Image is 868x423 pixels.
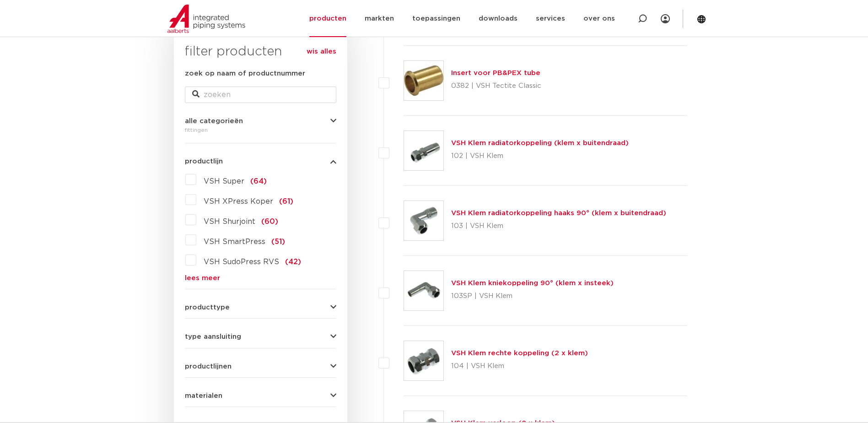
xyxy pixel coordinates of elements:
img: Thumbnail for VSH Klem radiatorkoppeling haaks 90° (klem x buitendraad) [404,201,443,240]
a: VSH Klem kniekoppeling 90° (klem x insteek) [451,280,614,287]
a: VSH Klem radiatorkoppeling haaks 90° (klem x buitendraad) [451,210,666,217]
button: type aansluiting [185,333,336,340]
span: (64) [250,178,267,185]
span: type aansluiting [185,333,241,340]
button: productlijnen [185,363,336,370]
button: materialen [185,392,336,399]
span: (51) [271,238,285,245]
h3: filter producten [185,43,336,61]
span: VSH SudoPress RVS [204,258,279,266]
a: Insert voor PB&PEX tube [451,70,540,76]
p: 103 | VSH Klem [451,219,666,233]
span: (60) [261,218,278,225]
button: alle categorieën [185,118,336,125]
span: productlijn [185,158,223,165]
span: VSH SmartPress [204,238,265,245]
p: 104 | VSH Klem [451,359,588,374]
span: productlijnen [185,363,232,370]
img: Thumbnail for VSH Klem kniekoppeling 90° (klem x insteek) [404,271,443,310]
span: materialen [185,392,222,399]
a: VSH Klem radiatorkoppeling (klem x buitendraad) [451,140,629,146]
p: 102 | VSH Klem [451,149,629,163]
img: Thumbnail for VSH Klem radiatorkoppeling (klem x buitendraad) [404,131,443,170]
div: fittingen [185,125,336,136]
span: (42) [285,258,301,266]
button: productlijn [185,158,336,165]
img: Thumbnail for VSH Klem rechte koppeling (2 x klem) [404,341,443,380]
span: VSH Shurjoint [204,218,255,225]
a: lees meer [185,275,336,282]
p: 103SP | VSH Klem [451,289,614,304]
img: Thumbnail for Insert voor PB&PEX tube [404,61,443,100]
p: 0382 | VSH Tectite Classic [451,79,541,93]
button: producttype [185,304,336,311]
span: VSH Super [204,178,244,185]
a: wis alles [307,46,336,57]
span: (61) [279,198,293,205]
span: producttype [185,304,230,311]
span: VSH XPress Koper [204,198,273,205]
input: zoeken [185,87,336,103]
span: alle categorieën [185,118,243,125]
a: VSH Klem rechte koppeling (2 x klem) [451,350,588,357]
label: zoek op naam of productnummer [185,68,305,79]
